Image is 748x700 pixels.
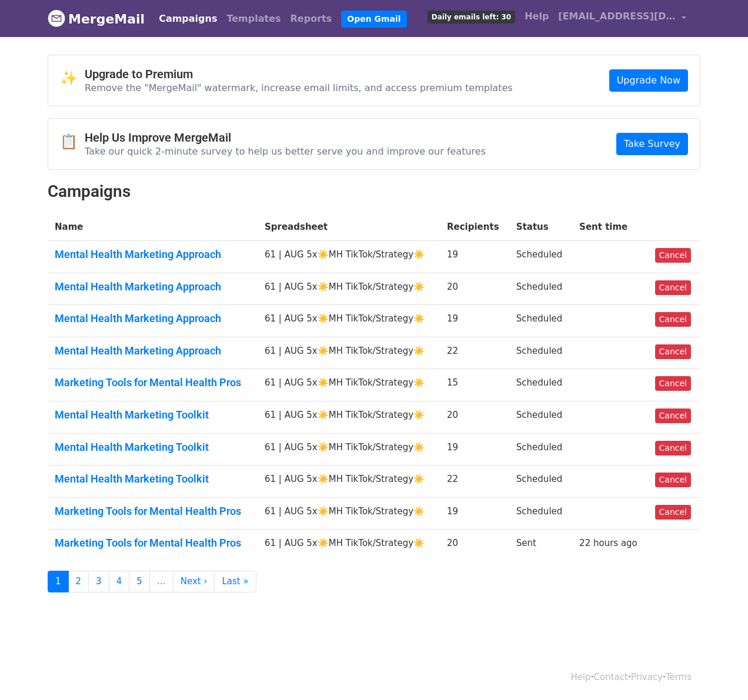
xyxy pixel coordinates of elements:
p: Remove the "MergeMail" watermark, increase email limits, and access premium templates [85,82,513,94]
td: Scheduled [509,241,572,273]
a: Campaigns [154,7,222,31]
a: Mental Health Marketing Approach [55,248,251,261]
td: Sent [509,530,572,561]
a: Marketing Tools for Mental Health Pros [55,376,251,389]
a: Mental Health Marketing Toolkit [55,408,251,421]
td: Scheduled [509,433,572,465]
a: Marketing Tools for Mental Health Pros [55,537,251,550]
span: 📋 [60,133,85,150]
td: 19 [440,305,509,337]
a: [EMAIL_ADDRESS][DOMAIN_NAME] [553,5,691,32]
h2: Campaigns [48,182,700,202]
p: Take our quick 2-minute survey to help us better serve you and improve our features [85,145,486,158]
a: Reports [286,7,337,31]
a: Daily emails left: 30 [423,5,520,28]
a: Templates [222,7,285,31]
td: Scheduled [509,401,572,434]
td: 61 | AUG 5x☀️MH TikTok/Strategy☀️ [258,273,440,305]
td: 61 | AUG 5x☀️MH TikTok/Strategy☀️ [258,241,440,273]
h4: Upgrade to Premium [85,67,513,81]
a: Cancel [655,280,691,295]
a: 2 [68,571,89,592]
td: Scheduled [509,497,572,530]
td: Scheduled [509,369,572,401]
td: Scheduled [509,305,572,337]
a: Contact [594,672,628,682]
a: Cancel [655,505,691,520]
a: Upgrade Now [609,69,688,92]
a: 1 [48,571,69,592]
a: Help [571,672,591,682]
a: Cancel [655,344,691,359]
span: ✨ [60,70,85,87]
a: Help [520,5,553,28]
a: 5 [129,571,150,592]
th: Sent time [572,213,647,241]
a: Terms [666,672,692,682]
td: 61 | AUG 5x☀️MH TikTok/Strategy☀️ [258,401,440,434]
td: 61 | AUG 5x☀️MH TikTok/Strategy☀️ [258,497,440,530]
td: 20 [440,273,509,305]
a: 4 [109,571,130,592]
th: Spreadsheet [258,213,440,241]
td: 19 [440,497,509,530]
td: 20 [440,401,509,434]
a: 22 hours ago [579,538,637,548]
td: 61 | AUG 5x☀️MH TikTok/Strategy☀️ [258,433,440,465]
td: 61 | AUG 5x☀️MH TikTok/Strategy☀️ [258,369,440,401]
td: 22 [440,465,509,498]
img: MergeMail logo [48,9,65,27]
td: 61 | AUG 5x☀️MH TikTok/Strategy☀️ [258,530,440,561]
a: Cancel [655,473,691,487]
a: Mental Health Marketing Toolkit [55,441,251,454]
td: 61 | AUG 5x☀️MH TikTok/Strategy☀️ [258,305,440,337]
a: Mental Health Marketing Approach [55,312,251,325]
td: 19 [440,241,509,273]
a: Last » [214,571,256,592]
td: 19 [440,433,509,465]
a: Mental Health Marketing Approach [55,344,251,357]
td: 20 [440,530,509,561]
a: Cancel [655,248,691,263]
span: [EMAIL_ADDRESS][DOMAIN_NAME] [558,9,676,24]
a: Cancel [655,441,691,455]
h4: Help Us Improve MergeMail [85,130,486,145]
th: Status [509,213,572,241]
a: Marketing Tools for Mental Health Pros [55,505,251,518]
a: MergeMail [48,6,145,31]
td: 15 [440,369,509,401]
a: Cancel [655,312,691,327]
td: 61 | AUG 5x☀️MH TikTok/Strategy☀️ [258,337,440,369]
a: Open Gmail [341,11,406,28]
td: Scheduled [509,465,572,498]
td: 61 | AUG 5x☀️MH TikTok/Strategy☀️ [258,465,440,498]
span: Daily emails left: 30 [428,11,515,24]
td: 22 [440,337,509,369]
a: Next › [173,571,215,592]
a: Cancel [655,376,691,391]
td: Scheduled [509,337,572,369]
th: Recipients [440,213,509,241]
td: Scheduled [509,273,572,305]
a: Take Survey [616,133,688,155]
a: Mental Health Marketing Approach [55,280,251,293]
th: Name [48,213,258,241]
a: Cancel [655,408,691,423]
a: Mental Health Marketing Toolkit [55,473,251,485]
a: Privacy [631,672,663,682]
a: 3 [88,571,109,592]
